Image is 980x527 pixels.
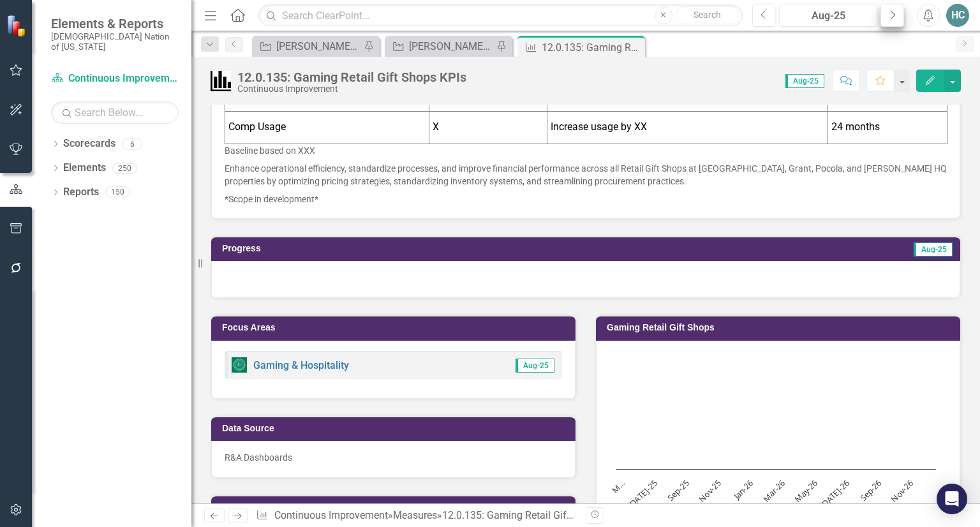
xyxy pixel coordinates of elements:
td: 24 months [828,111,947,144]
span: Aug-25 [914,242,953,256]
text: [DATE]-25 [625,477,659,511]
a: Scorecards [63,137,115,151]
text: Nov-26 [889,477,916,504]
div: [PERSON_NAME] CI Action Plans [276,38,360,54]
a: Continuous Improvement [274,509,388,521]
div: Open Intercom Messenger [937,484,967,514]
text: Sep-26 [857,477,884,503]
button: Aug-25 [779,4,877,27]
text: Jan-26 [730,477,755,503]
td: X [429,111,547,144]
div: 150 [105,187,130,198]
a: Continuous Improvement [51,71,179,86]
div: 6 [122,138,142,149]
h3: Gaming Retail Gift Shops [607,323,954,332]
h3: Focus Areas [222,323,569,332]
h3: Strategic Objectives [222,503,569,512]
text: Nov-25 [696,477,723,504]
input: Search ClearPoint... [258,4,742,27]
td: Comp Usage [225,111,429,144]
a: Gaming & Hospitality [253,359,349,371]
div: 250 [112,163,137,174]
span: Search [694,10,721,20]
text: May-26 [792,477,819,505]
img: ClearPoint Strategy [6,14,29,36]
span: Aug-25 [785,74,824,88]
div: 12.0.135: Gaming Retail Gift Shops KPIs [442,509,624,521]
p: *Scope in development* [225,190,947,205]
button: HC [946,4,969,27]
div: Aug-25 [783,8,873,24]
div: Continuous Improvement [237,84,466,94]
a: Measures [393,509,437,521]
p: R&A Dashboards [225,451,562,464]
text: Sep-25 [665,477,692,503]
a: Reports [63,185,99,200]
small: [DEMOGRAPHIC_DATA] Nation of [US_STATE] [51,31,179,52]
button: Search [676,6,739,24]
p: Enhance operational efficiency, standardize processes, and improve financial performance across a... [225,160,947,190]
span: Aug-25 [516,359,554,373]
div: » » [256,508,576,523]
a: [PERSON_NAME] CI Working Report [388,38,493,54]
div: 12.0.135: Gaming Retail Gift Shops KPIs [542,40,642,56]
text: [DATE]-26 [818,477,852,511]
td: Increase usage by XX [547,111,828,144]
input: Search Below... [51,101,179,124]
span: Elements & Reports [51,16,179,31]
div: [PERSON_NAME] CI Working Report [409,38,493,54]
a: [PERSON_NAME] CI Action Plans [255,38,360,54]
text: Mar-26 [761,477,787,504]
text: M… [609,477,627,495]
img: Report [232,357,247,373]
h3: Data Source [222,424,569,433]
a: Elements [63,161,106,175]
p: Baseline based on XXX [225,144,947,160]
img: Performance Management [211,71,231,91]
div: 12.0.135: Gaming Retail Gift Shops KPIs [237,70,466,84]
h3: Progress [222,244,581,253]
